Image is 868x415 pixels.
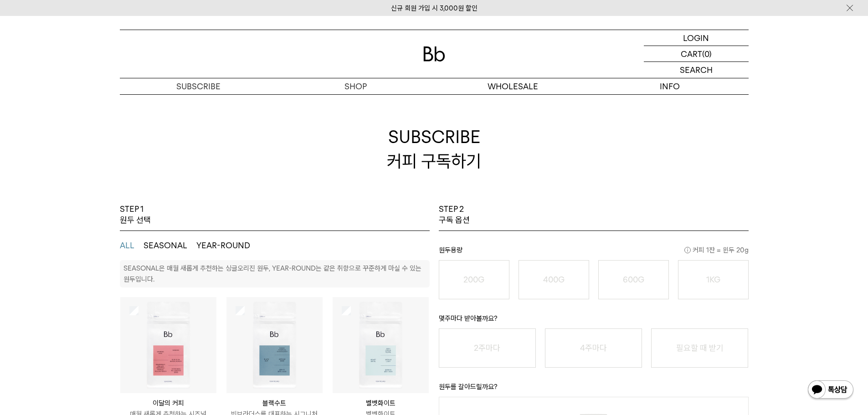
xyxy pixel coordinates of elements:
p: STEP 1 원두 선택 [120,204,151,226]
p: 블랙수트 [226,398,323,409]
p: 원두용량 [439,245,749,260]
h2: SUBSCRIBE 커피 구독하기 [120,94,749,204]
img: 상품이미지 [120,297,216,393]
a: LOGIN [644,30,749,46]
o: 1KG [706,275,720,284]
button: 4주마다 [545,328,642,368]
p: 원두를 갈아드릴까요? [439,381,749,397]
p: (0) [702,46,712,61]
p: 이달의 커피 [120,398,216,409]
button: 200G [439,260,509,299]
o: 400G [543,275,565,284]
p: INFO [591,78,749,94]
img: 카카오톡 채널 1:1 채팅 버튼 [807,379,854,401]
p: 벨벳화이트 [333,398,429,409]
button: 2주마다 [439,328,536,368]
button: 400G [519,260,589,299]
p: SEASONAL은 매월 새롭게 추천하는 싱글오리진 원두, YEAR-ROUND는 같은 취향으로 꾸준하게 마실 수 있는 원두입니다. [123,264,421,283]
button: 1KG [678,260,749,299]
a: SHOP [277,78,434,94]
img: 상품이미지 [333,297,429,393]
p: STEP 2 구독 옵션 [439,204,470,226]
img: 로고 [423,46,445,61]
p: 몇주마다 받아볼까요? [439,313,749,328]
p: SEARCH [680,62,713,78]
span: 커피 1잔 = 윈두 20g [684,245,749,256]
button: ALL [120,240,134,251]
button: 필요할 때 받기 [651,328,748,368]
p: CART [681,46,702,61]
a: SUBSCRIBE [120,78,277,94]
img: 상품이미지 [226,297,323,393]
button: 600G [598,260,669,299]
o: 600G [623,275,644,284]
a: CART (0) [644,46,749,62]
button: SEASONAL [144,240,187,251]
a: 신규 회원 가입 시 3,000원 할인 [391,4,478,12]
p: LOGIN [683,30,709,46]
button: YEAR-ROUND [196,240,250,251]
o: 200G [463,275,484,284]
p: WHOLESALE [434,78,591,94]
